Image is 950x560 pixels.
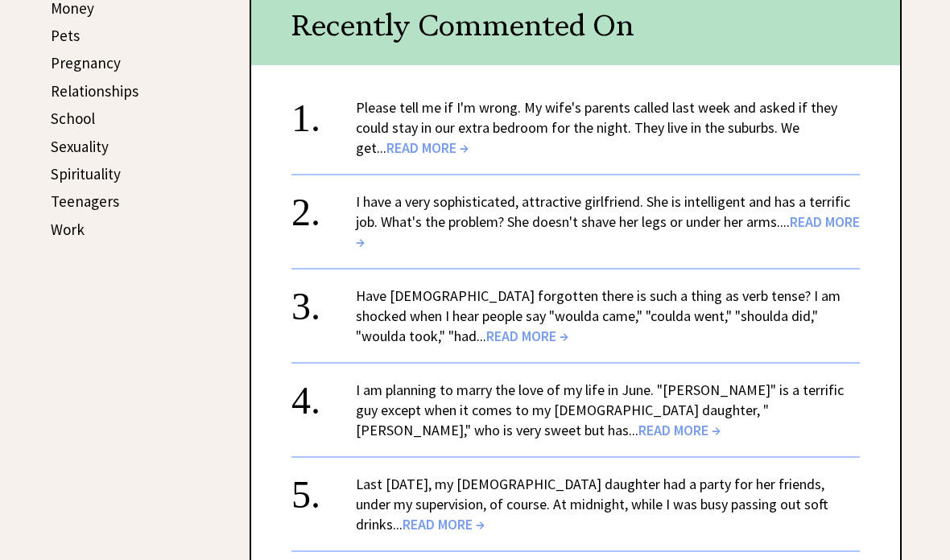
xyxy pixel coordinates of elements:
span: READ MORE → [486,327,568,346]
a: Last [DATE], my [DEMOGRAPHIC_DATA] daughter had a party for her friends, under my supervision, of... [356,476,828,534]
a: School [51,109,95,129]
div: 5. [291,475,356,504]
a: Work [51,220,85,240]
div: 4. [291,381,356,410]
a: Pregnancy [51,54,121,73]
div: 2. [291,192,356,222]
span: READ MORE → [386,139,469,158]
div: 1. [291,98,356,128]
span: READ MORE → [356,213,860,252]
span: READ MORE → [403,516,485,534]
span: READ MORE → [638,422,721,440]
a: I have a very sophisticated, attractive girlfriend. She is intelligent and has a terrific job. Wh... [356,193,860,252]
a: I am planning to marry the love of my life in June. "[PERSON_NAME]" is a terrific guy except when... [356,381,844,440]
a: Spirituality [51,165,121,184]
a: Relationships [51,82,138,101]
div: 3. [291,286,356,316]
a: Please tell me if I'm wrong. My wife's parents called last week and asked if they could stay in o... [356,99,837,158]
a: Have [DEMOGRAPHIC_DATA] forgotten there is such a thing as verb tense? I am shocked when I hear p... [356,287,841,346]
a: Teenagers [51,192,119,212]
a: Pets [51,27,80,46]
a: Sexuality [51,138,109,157]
